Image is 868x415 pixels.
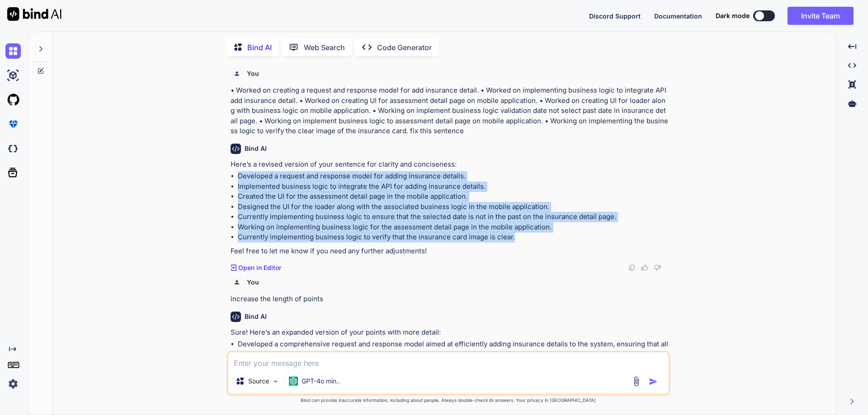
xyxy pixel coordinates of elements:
p: Code Generator [377,42,432,53]
button: Invite Team [788,7,854,25]
h6: You [247,278,259,287]
img: copy [628,264,636,271]
img: premium [5,117,21,132]
li: Implemented business logic to integrate the API for adding insurance details. [238,182,668,192]
img: githubLight [5,92,21,107]
h6: Bind AI [245,144,267,153]
p: Developed a comprehensive request and response model aimed at efficiently adding insurance detail... [238,339,668,359]
span: Documentation [654,12,702,20]
p: Sure! Here’s an expanded version of your points with more detail: [231,327,668,338]
p: Source [248,377,269,386]
h6: Bind AI [245,312,267,321]
img: chat [5,43,21,59]
img: darkCloudIdeIcon [5,141,21,156]
p: Web Search [304,42,345,53]
li: Currently implementing business logic to ensure that the selected date is not in the past on the ... [238,212,668,222]
h6: You [247,69,259,78]
li: Designed the UI for the loader along with the associated business logic in the mobile application. [238,202,668,212]
button: Discord Support [589,11,641,21]
img: settings [5,376,21,392]
img: attachment [631,376,642,387]
li: Currently implementing business logic to verify that the insurance card image is clear. [238,232,668,242]
li: Developed a request and response model for adding insurance details. [238,171,668,182]
li: Created the UI for the assessment detail page in the mobile application. [238,191,668,202]
p: Bind AI [247,42,272,53]
img: icon [649,377,658,386]
span: Discord Support [589,12,641,20]
button: Documentation [654,11,702,21]
p: Feel free to let me know if you need any further adjustments! [231,246,668,256]
p: increase the length of points [231,294,668,304]
img: ai-studio [5,68,21,83]
p: GPT-4o min.. [302,377,340,386]
img: dislike [654,264,661,271]
p: • Worked on creating a request and response model for add insurance detail. • Worked on implement... [231,85,668,136]
img: Bind AI [7,7,61,21]
p: Bind can provide inaccurate information, including about people. Always double-check its answers.... [227,397,670,404]
li: Working on implementing business logic for the assessment detail page in the mobile application. [238,222,668,233]
img: like [641,264,648,271]
img: Pick Models [272,378,279,385]
span: Dark mode [716,11,750,20]
img: GPT-4o mini [289,377,298,386]
p: Open in Editor [238,263,281,272]
p: Here’s a revised version of your sentence for clarity and conciseness: [231,159,668,170]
